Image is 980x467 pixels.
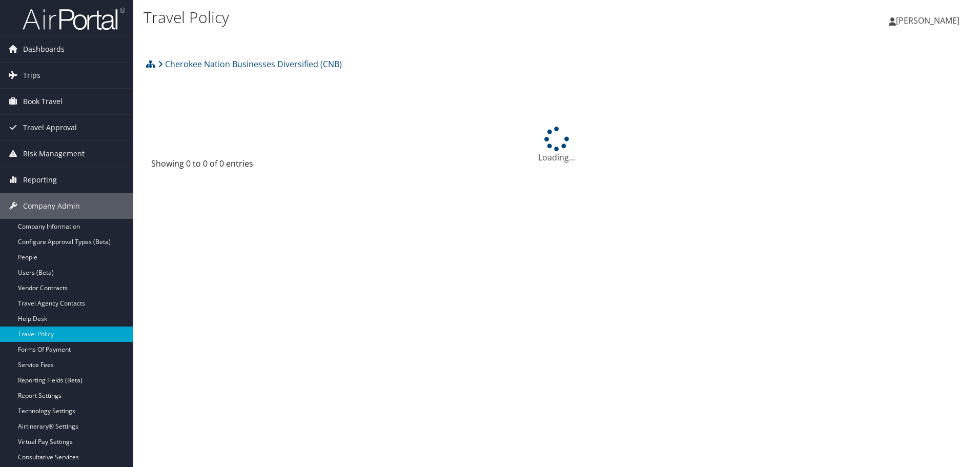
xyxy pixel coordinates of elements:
span: Book Travel [23,89,63,114]
span: Company Admin [23,193,80,219]
h1: Travel Policy [144,7,695,28]
div: Showing 0 to 0 of 0 entries [151,157,342,175]
a: Cherokee Nation Businesses Diversified (CNB) [158,54,342,74]
span: [PERSON_NAME] [896,15,959,26]
span: Travel Approval [23,115,77,140]
span: Reporting [23,167,57,193]
div: Loading... [144,127,970,164]
img: airportal-logo.png [23,7,125,31]
a: [PERSON_NAME] [889,5,970,36]
span: Trips [23,63,40,88]
span: Risk Management [23,141,85,167]
span: Dashboards [23,36,65,62]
